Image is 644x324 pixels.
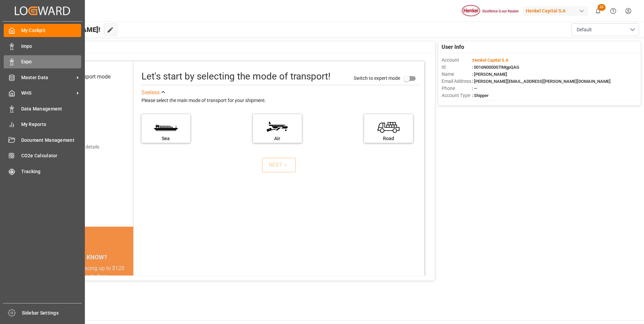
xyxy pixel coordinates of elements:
button: show 23 new notifications [590,3,606,19]
div: Add shipping details [57,143,99,151]
div: NEXT [269,161,289,169]
div: See less [141,89,160,97]
button: Help Center [606,3,621,19]
span: Name [442,71,472,78]
span: My Reports [21,121,82,128]
span: Expo [21,58,82,65]
span: Account Type [442,92,472,99]
span: Account [442,57,472,64]
button: Henkel Capital S.A [523,4,590,17]
span: User Info [442,43,464,51]
button: open menu [572,23,639,36]
span: Tracking [21,168,82,175]
a: CO2e Calculator [4,149,81,162]
span: WHS [21,90,74,97]
span: : [PERSON_NAME] [472,72,507,77]
span: Default [577,26,592,33]
span: Id [442,64,472,71]
span: Phone [442,85,472,92]
span: : — [472,86,477,91]
span: CO2e Calculator [21,152,82,159]
span: Hello [PERSON_NAME]! [28,23,100,36]
a: Tracking [4,165,81,178]
a: Data Management [4,102,81,115]
a: My Reports [4,118,81,131]
div: Let's start by selecting the mode of transport! [141,69,330,84]
span: Document Management [21,137,82,144]
div: Henkel Capital S.A [523,6,588,16]
span: Data Management [21,105,82,112]
span: : Shipper [472,93,489,98]
span: Master Data [21,74,74,81]
span: Email Address [442,78,472,85]
a: My Cockpit [4,24,81,37]
span: Henkel Capital S.A [473,58,509,63]
a: Document Management [4,133,81,147]
span: : [472,58,509,63]
span: : [PERSON_NAME][EMAIL_ADDRESS][PERSON_NAME][DOMAIN_NAME] [472,79,611,84]
div: Air [256,135,298,142]
div: Road [367,135,410,142]
span: Switch to expert mode [354,75,400,80]
span: Impo [21,43,82,50]
span: 23 [598,4,606,11]
span: : 0016N000007IMgpQAG [472,65,519,70]
a: Expo [4,55,81,68]
div: Please select the main mode of transport for your shipment. [141,97,420,105]
a: Impo [4,39,81,53]
span: Sidebar Settings [22,310,82,317]
div: Sea [145,135,187,142]
button: next slide / item [124,264,133,313]
img: Henkel%20logo.jpg_1689854090.jpg [462,5,518,17]
button: NEXT [262,158,296,172]
span: My Cockpit [21,27,82,34]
